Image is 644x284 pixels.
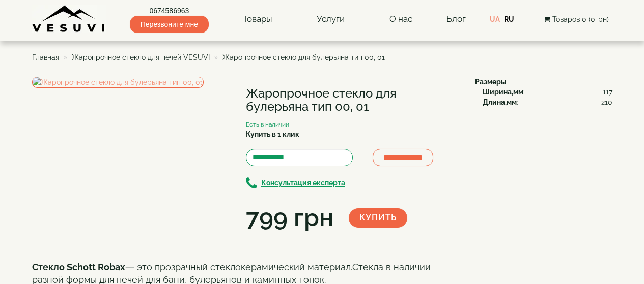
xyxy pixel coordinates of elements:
[483,98,517,106] b: Длина,мм
[504,15,514,23] a: RU
[32,5,106,33] img: Завод VESUVI
[541,14,612,25] button: Товаров 0 (0грн)
[552,15,609,23] span: Товаров 0 (0грн)
[130,6,209,16] a: 0674586963
[349,208,407,228] button: Купить
[222,53,385,61] span: Жаропрочное стекло для булерьяна тип 00, 01
[246,121,289,128] small: Есть в наличии
[379,8,423,31] a: О нас
[246,129,299,139] label: Купить в 1 клик
[32,53,59,61] a: Главная
[483,88,523,96] b: Ширина,мм
[483,97,612,107] div: :
[601,97,612,107] span: 210
[335,262,341,272] span: и
[490,15,500,23] a: UA
[446,14,466,24] a: Блог
[475,78,507,86] b: Размеры
[246,87,460,114] h1: Жаропрочное стекло для булерьяна тип 00, 01
[130,16,209,33] span: Перезвоните мне
[483,87,612,97] div: :
[603,87,612,97] span: 117
[32,262,125,272] b: Стекло Schott Robax
[246,201,333,235] div: 799 грн
[261,179,345,187] b: Консультация експерта
[72,53,210,61] a: Жаропрочное стекло для печей VESUVI
[233,8,283,31] a: Товары
[32,77,204,88] img: Жаропрочное стекло для булерьяна тип 00, 01
[306,8,355,31] a: Услуги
